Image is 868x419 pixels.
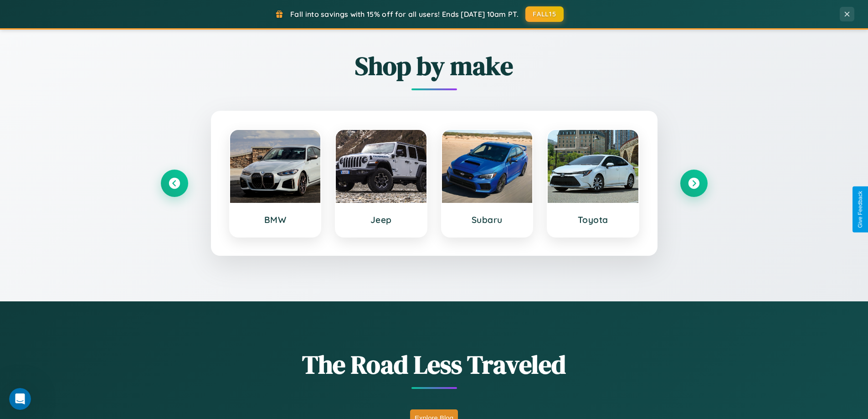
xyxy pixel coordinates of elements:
[239,214,312,225] h3: BMW
[290,10,519,19] span: Fall into savings with 15% off for all users! Ends [DATE] 10am PT.
[857,191,863,228] div: Give Feedback
[525,6,564,22] button: FALL15
[161,347,708,382] h1: The Road Less Traveled
[9,388,31,410] iframe: Intercom live chat
[345,214,417,225] h3: Jeep
[557,214,629,225] h3: Toyota
[161,48,708,83] h2: Shop by make
[451,214,524,225] h3: Subaru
